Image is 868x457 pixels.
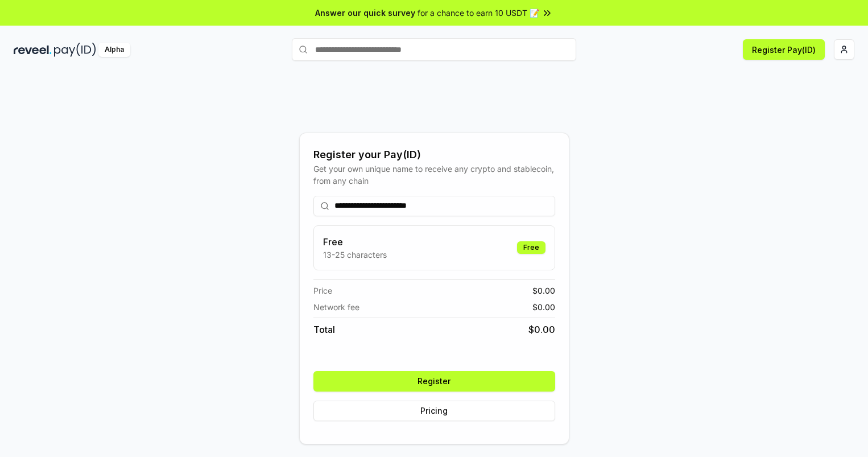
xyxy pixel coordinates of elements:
[323,249,387,261] p: 13-25 characters
[313,371,555,392] button: Register
[54,43,96,57] img: pay_id
[532,285,555,297] span: $ 0.00
[418,7,539,19] span: for a chance to earn 10 USDT 📝
[313,163,555,187] div: Get your own unique name to receive any crypto and stablecoin, from any chain
[14,43,52,57] img: reveel_dark
[532,301,555,313] span: $ 0.00
[313,285,332,297] span: Price
[315,7,415,19] span: Answer our quick survey
[743,39,825,60] button: Register Pay(ID)
[313,147,555,163] div: Register your Pay(ID)
[98,43,130,57] div: Alpha
[313,401,555,421] button: Pricing
[528,323,555,336] span: $ 0.00
[323,235,387,249] h3: Free
[517,241,545,254] div: Free
[313,323,335,336] span: Total
[313,301,359,313] span: Network fee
